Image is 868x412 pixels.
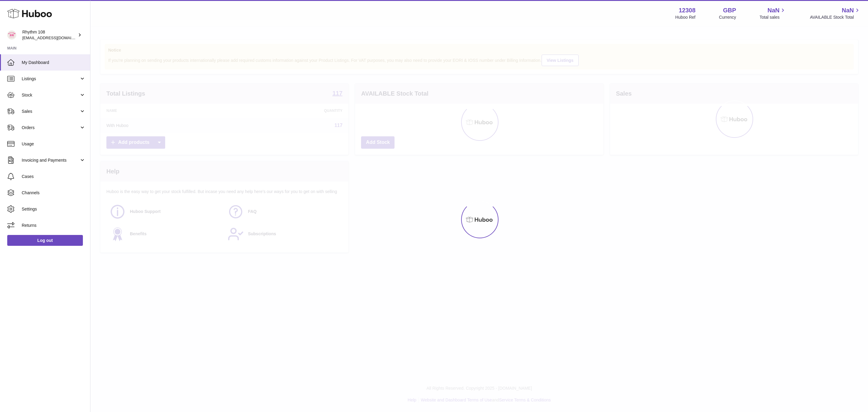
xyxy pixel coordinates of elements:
span: Cases [22,174,86,179]
span: Returns [22,223,86,228]
span: AVAILABLE Stock Total [810,14,861,20]
span: Listings [22,76,79,82]
a: NaN AVAILABLE Stock Total [810,6,861,20]
img: orders@rhythm108.com [7,30,16,40]
span: Orders [22,125,79,131]
div: Rhythm 108 [22,29,77,41]
span: Channels [22,190,86,196]
span: My Dashboard [22,60,86,65]
a: NaN Total sales [759,6,786,20]
span: Stock [22,92,79,98]
div: Currency [719,14,736,20]
span: Invoicing and Payments [22,157,79,163]
span: NaN [767,6,779,14]
span: Total sales [759,14,786,20]
span: Sales [22,109,79,114]
span: Settings [22,206,86,212]
strong: 12308 [679,6,696,14]
a: Log out [7,235,83,246]
span: NaN [842,6,854,14]
div: Huboo Ref [675,14,696,20]
span: [EMAIL_ADDRESS][DOMAIN_NAME] [22,35,89,40]
strong: GBP [723,6,736,14]
span: Usage [22,141,86,147]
